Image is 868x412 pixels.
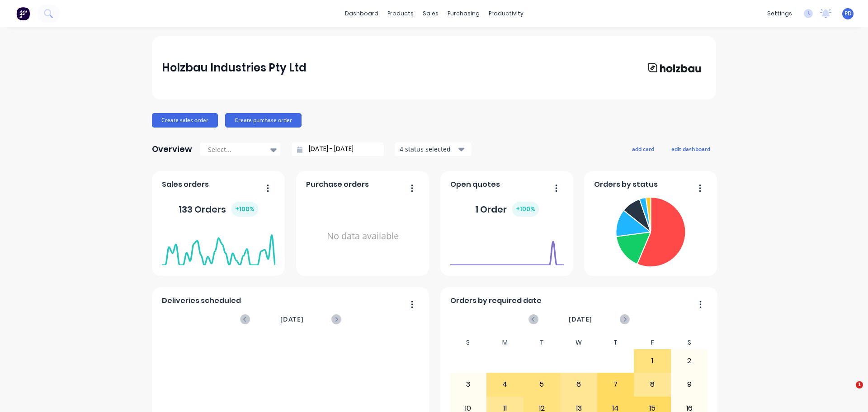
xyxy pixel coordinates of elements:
div: 8 [634,373,670,396]
span: Orders by required date [450,295,542,306]
div: T [524,336,561,349]
div: 2 [671,350,708,372]
button: Create purchase order [225,113,302,128]
div: settings [763,7,797,20]
img: Holzbau Industries Pty Ltd [643,58,706,77]
div: S [671,336,708,349]
div: M [486,336,524,349]
div: W [560,336,597,349]
div: + 100 % [231,202,258,217]
div: 6 [561,373,597,396]
img: Factory [16,7,30,20]
button: 4 status selected [395,142,472,156]
div: 9 [671,373,708,396]
div: 1 Order [475,202,539,217]
div: 4 [487,373,523,396]
span: Orders by status [594,179,658,190]
div: Overview [152,140,192,158]
div: 3 [450,373,486,396]
div: 4 status selected [400,144,457,154]
div: sales [418,7,443,20]
div: productivity [484,7,528,20]
button: Create sales order [152,113,218,128]
span: Deliveries scheduled [162,295,241,306]
div: 1 [634,350,670,372]
div: 133 Orders [179,202,258,217]
span: 1 [856,381,863,388]
div: + 100 % [512,202,539,217]
div: purchasing [443,7,484,20]
span: PD [844,9,852,18]
div: T [597,336,634,349]
span: [DATE] [280,314,304,324]
span: Open quotes [450,179,500,190]
button: edit dashboard [665,143,716,155]
span: [DATE] [569,314,592,324]
div: products [383,7,418,20]
div: 7 [598,373,634,396]
button: add card [626,143,660,155]
div: F [634,336,671,349]
div: S [450,336,487,349]
div: No data available [306,194,420,279]
span: Purchase orders [306,179,369,190]
div: 5 [524,373,560,396]
iframe: Intercom live chat [837,381,859,403]
div: Holzbau Industries Pty Ltd [162,59,307,77]
a: dashboard [340,7,383,20]
span: Sales orders [162,179,209,190]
